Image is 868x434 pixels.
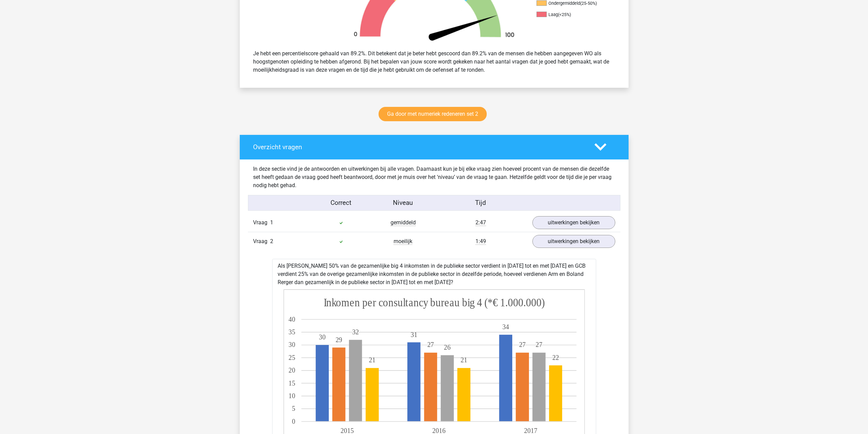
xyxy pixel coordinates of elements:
[394,238,412,245] span: moeilijk
[580,1,597,6] div: (25-50%)
[475,219,486,226] span: 2:47
[369,356,467,364] tspan: 2121
[289,366,295,374] tspan: 20
[532,216,615,229] a: uitwerkingen bekijken
[352,328,358,336] tspan: 32
[536,0,605,6] li: Ondergemiddeld
[270,219,273,226] span: 1
[335,336,342,344] tspan: 29
[324,296,545,309] tspan: Inkomen per consultancy bureau big 4 (*€ 1.000.000)
[289,328,295,336] tspan: 35
[379,107,487,121] a: Ga door met numeriek redeneren set 2
[248,165,620,190] div: In deze sectie vind je de antwoorden en uitwerkingen bij alle vragen. Daarnaast kun je bij elke v...
[253,219,270,227] span: Vraag
[434,198,527,208] div: Tijd
[427,341,525,349] tspan: 2727
[475,238,486,245] span: 1:49
[289,353,295,361] tspan: 25
[248,47,620,77] div: Je hebt een percentielscore gehaald van 89.2%. Dit betekent dat je beter hebt gescoord dan 89.2% ...
[253,237,270,246] span: Vraag
[532,235,615,248] a: uitwerkingen bekijken
[552,353,559,361] tspan: 22
[391,219,416,226] span: gemiddeld
[536,12,605,18] li: Laag
[289,315,295,323] tspan: 40
[319,333,325,341] tspan: 30
[444,344,450,351] tspan: 26
[270,238,273,244] span: 2
[289,392,295,400] tspan: 10
[535,341,542,349] tspan: 27
[372,198,434,208] div: Niveau
[292,405,295,412] tspan: 5
[289,379,295,387] tspan: 15
[411,331,417,338] tspan: 31
[289,341,295,349] tspan: 30
[502,323,509,331] tspan: 34
[558,12,571,17] div: (<25%)
[310,198,372,208] div: Correct
[253,143,584,151] h4: Overzicht vragen
[292,417,295,425] tspan: 0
